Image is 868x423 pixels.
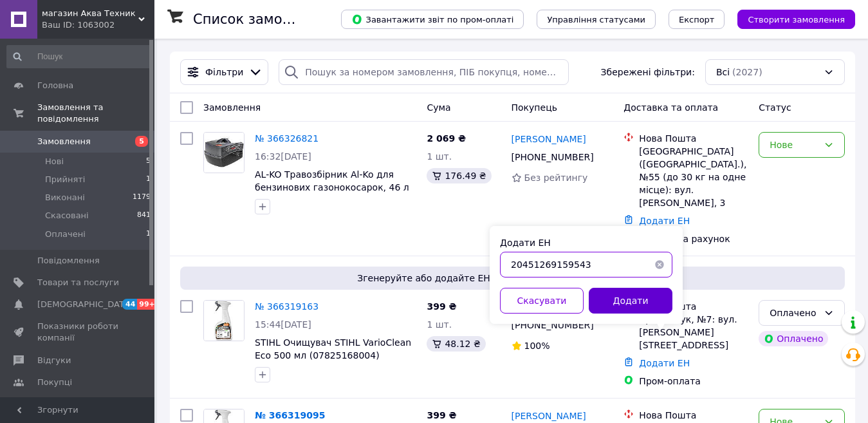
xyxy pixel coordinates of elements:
span: Згенеруйте або додайте ЕН у замовлення, щоб отримати оплату [185,272,840,285]
button: Скасувати [500,288,584,314]
div: Пром-оплата [639,375,748,388]
a: AL-KO Травозбірник Al-Ko для бензинових газонокосарок, 46 л (118701) 118701 [255,169,409,205]
span: Показники роботи компанії [37,321,119,344]
span: 100% [524,341,550,351]
div: [PHONE_NUMBER] [509,316,596,334]
span: 399 ₴ [427,410,456,420]
span: Без рейтингу [524,173,588,183]
span: Cума [427,102,450,113]
span: Створити замовлення [748,15,845,24]
span: Виконані [45,192,85,203]
span: Скасовані [45,210,89,221]
span: Покупці [37,377,72,388]
a: № 366319163 [255,301,319,312]
span: 5 [135,136,148,147]
span: Повідомлення [37,255,100,267]
div: Нова Пошта [639,300,748,313]
a: Додати ЕН [639,358,690,368]
span: 99+ [137,299,158,310]
span: 1179 [133,192,151,203]
div: Оплата на рахунок [639,232,748,245]
div: Оплачено [770,306,818,320]
span: Прийняті [45,174,85,185]
div: 176.49 ₴ [427,168,491,183]
span: Оплачені [45,229,86,240]
button: Експорт [669,10,725,29]
div: Оплачено [759,331,828,346]
span: 15:44[DATE] [255,319,311,330]
a: Фото товару [203,300,245,341]
span: 1 шт. [427,319,452,330]
button: Додати [589,288,672,314]
a: STIHL Очищувач STIHL VarioClean Eco 500 мл (07825168004) 07825168004 [255,337,411,373]
span: (2027) [732,67,762,77]
span: 44 [122,299,137,310]
span: Замовлення [37,136,91,147]
span: Доставка та оплата [623,102,718,113]
span: 841 [137,210,151,221]
span: Замовлення [203,102,261,113]
span: Товари та послуги [37,277,119,288]
h1: Список замовлень [193,12,324,27]
a: Фото товару [203,132,245,173]
div: Нова Пошта [639,409,748,422]
span: Головна [37,80,73,91]
span: магазин Аква Техник [42,8,138,19]
button: Створити замовлення [737,10,855,29]
label: Додати ЕН [500,238,551,248]
span: Фільтри [205,66,243,79]
span: [DEMOGRAPHIC_DATA] [37,299,133,310]
div: 48.12 ₴ [427,336,485,352]
span: 2 069 ₴ [427,133,466,144]
span: 1 [146,174,151,185]
span: Завантажити звіт по пром-оплаті [351,14,513,25]
span: Відгуки [37,355,71,366]
button: Управління статусами [537,10,656,29]
span: 1 [146,229,151,240]
span: Управління статусами [547,15,645,24]
input: Пошук [6,45,152,68]
span: Статус [759,102,791,113]
span: 5 [146,156,151,167]
button: Очистить [647,252,672,277]
a: № 366326821 [255,133,319,144]
div: Ваш ID: 1063002 [42,19,154,31]
span: 16:32[DATE] [255,151,311,162]
span: Експорт [679,15,715,24]
span: Всі [716,66,730,79]
span: 399 ₴ [427,301,456,312]
input: Пошук за номером замовлення, ПІБ покупця, номером телефону, Email, номером накладної [279,59,568,85]
span: Замовлення та повідомлення [37,102,154,125]
span: Покупець [512,102,557,113]
img: Фото товару [204,133,244,173]
button: Завантажити звіт по пром-оплаті [341,10,524,29]
img: Фото товару [204,301,244,341]
a: Створити замовлення [725,14,855,24]
a: [PERSON_NAME] [512,409,586,422]
div: Кременчук, №7: вул. [PERSON_NAME][STREET_ADDRESS] [639,313,748,352]
a: Додати ЕН [639,216,690,226]
a: № 366319095 [255,410,325,420]
a: [PERSON_NAME] [512,133,586,146]
div: Нове [770,138,818,152]
div: Нова Пошта [639,132,748,145]
div: [PHONE_NUMBER] [509,148,596,166]
span: Збережені фільтри: [601,66,695,79]
div: [GEOGRAPHIC_DATA] ([GEOGRAPHIC_DATA].), №55 (до 30 кг на одне місце): вул. [PERSON_NAME], 3 [639,145,748,209]
span: Нові [45,156,64,167]
span: 1 шт. [427,151,452,162]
